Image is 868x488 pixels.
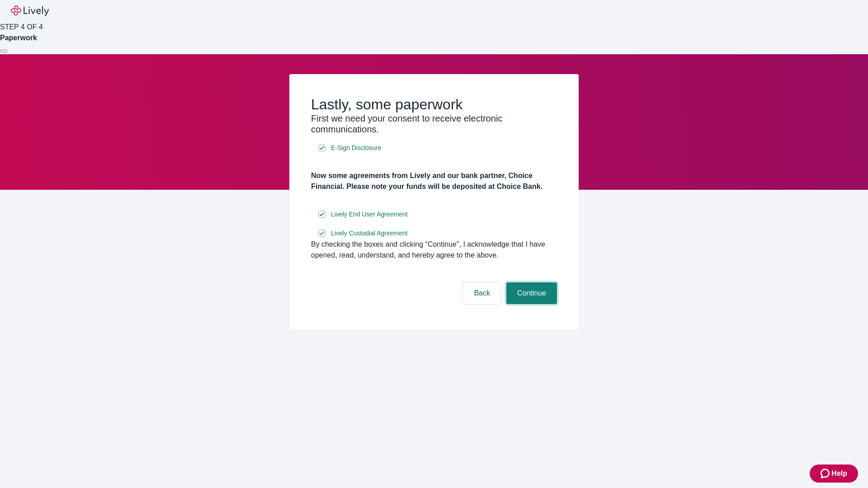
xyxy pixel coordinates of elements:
h3: First we need your consent to receive electronic communications. [311,113,557,135]
a: e-sign disclosure document [329,142,383,154]
span: Help [831,468,847,479]
h2: Lastly, some paperwork [311,96,557,113]
button: Continue [506,282,557,304]
span: E-Sign Disclosure [331,143,381,153]
span: Lively End User Agreement [331,210,408,219]
div: By checking the boxes and clicking “Continue", I acknowledge that I have opened, read, understand... [311,239,557,261]
h4: Now some agreements from Lively and our bank partner, Choice Financial. Please note your funds wi... [311,170,557,192]
button: Back [463,282,501,304]
a: e-sign disclosure document [329,228,410,239]
img: Lively [11,5,49,16]
span: Lively Custodial Agreement [331,229,408,238]
svg: Zendesk support icon [821,468,831,479]
a: e-sign disclosure document [329,209,410,220]
button: Zendesk support iconHelp [810,465,858,483]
